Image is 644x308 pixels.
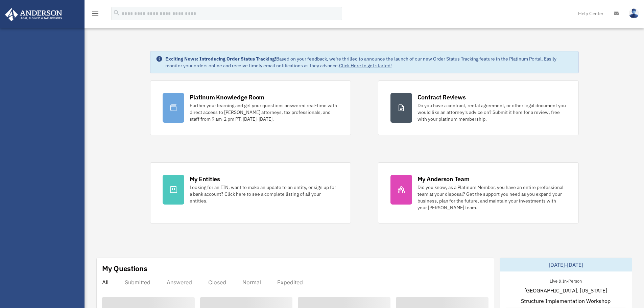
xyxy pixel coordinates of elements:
[524,286,607,294] span: [GEOGRAPHIC_DATA], [US_STATE]
[242,279,261,286] div: Normal
[418,175,470,183] div: My Anderson Team
[3,8,64,21] img: Anderson Advisors Platinum Portal
[208,279,226,286] div: Closed
[544,277,587,284] div: Live & In-Person
[378,162,579,223] a: My Anderson Team Did you know, as a Platinum Member, you have an entire professional team at your...
[91,12,99,18] a: menu
[190,93,265,101] div: Platinum Knowledge Room
[165,56,276,62] strong: Exciting News: Introducing Order Status Tracking!
[418,93,466,101] div: Contract Reviews
[91,9,99,18] i: menu
[125,279,150,286] div: Submitted
[150,162,351,223] a: My Entities Looking for an EIN, want to make an update to an entity, or sign up for a bank accoun...
[418,184,566,211] div: Did you know, as a Platinum Member, you have an entire professional team at your disposal? Get th...
[629,8,639,18] img: User Pic
[167,279,192,286] div: Answered
[418,102,566,122] div: Do you have a contract, rental agreement, or other legal document you would like an attorney's ad...
[190,102,338,122] div: Further your learning and get your questions answered real-time with direct access to [PERSON_NAM...
[165,55,573,69] div: Based on your feedback, we're thrilled to announce the launch of our new Order Status Tracking fe...
[277,279,303,286] div: Expedited
[339,63,392,69] a: Click Here to get started!
[378,80,579,135] a: Contract Reviews Do you have a contract, rental agreement, or other legal document you would like...
[190,184,338,204] div: Looking for an EIN, want to make an update to an entity, or sign up for a bank account? Click her...
[113,9,120,17] i: search
[521,297,611,305] span: Structure Implementation Workshop
[102,263,147,274] div: My Questions
[102,279,109,286] div: All
[500,258,632,271] div: [DATE]-[DATE]
[150,80,351,135] a: Platinum Knowledge Room Further your learning and get your questions answered real-time with dire...
[190,175,220,183] div: My Entities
